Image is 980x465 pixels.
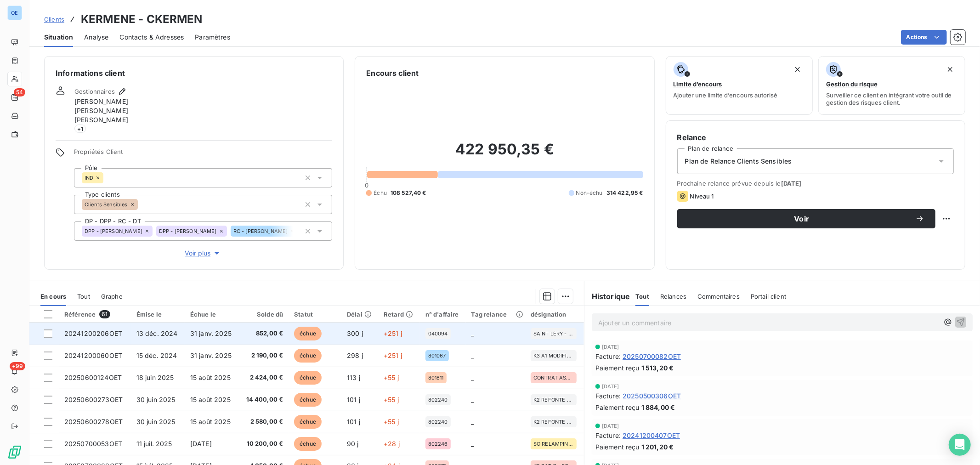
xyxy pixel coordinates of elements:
span: 13 déc. 2024 [136,329,178,337]
span: Voir plus [185,249,221,258]
span: 90 j [347,440,359,448]
h2: 422 950,35 € [366,140,643,168]
span: Relances [660,293,686,300]
span: échue [294,349,322,363]
span: Analyse [84,33,108,42]
span: Plan de Relance Clients Sensibles [685,157,792,166]
span: 801067 [428,353,446,358]
span: [DATE] [781,180,802,187]
span: +99 [10,362,25,370]
span: Contacts & Adresses [119,33,184,42]
span: [PERSON_NAME] [74,106,128,115]
div: Statut [294,311,336,318]
span: _ [471,374,474,381]
input: Ajouter une valeur [293,227,300,235]
span: 54 [14,88,25,96]
span: Situation [44,33,73,42]
span: Voir [688,215,915,222]
span: Commentaires [697,293,740,300]
input: Ajouter une valeur [138,200,145,209]
span: 20250500306OET [623,391,681,401]
span: 31 janv. 2025 [190,329,232,337]
span: 1 201,20 € [641,442,674,452]
span: 300 j [347,329,363,337]
span: Facture : [595,431,621,440]
span: +28 j [384,440,400,448]
h6: Historique [584,291,630,302]
span: _ [471,396,474,403]
span: 801811 [428,375,444,380]
span: 20250700053OET [64,440,122,448]
span: _ [471,440,474,448]
span: +251 j [384,352,402,359]
span: 20250700082OET [623,352,681,361]
span: 18 juin 2025 [136,374,174,381]
span: 1 513,20 € [641,363,674,373]
span: _ [471,418,474,425]
span: [DATE] [190,440,212,448]
span: SAINT LÉRY - RÉGIE [DATE] - [DATE] [533,331,574,336]
span: 61 [99,310,110,318]
span: En cours [40,293,66,300]
h6: Informations client [56,68,332,79]
span: 20241200060OET [64,352,122,359]
span: 15 août 2025 [190,374,231,381]
span: [DATE] [602,344,619,350]
span: 20241200206OET [64,329,122,337]
span: Surveiller ce client en intégrant votre outil de gestion des risques client. [826,91,957,106]
span: 314 422,95 € [606,189,643,197]
span: IND [85,175,93,181]
span: échue [294,327,322,340]
span: 20250600124OET [64,374,122,381]
div: Open Intercom Messenger [949,434,971,456]
h6: Relance [677,132,954,143]
span: +55 j [384,396,399,403]
span: RC - [PERSON_NAME] [233,228,288,234]
span: 1 884,00 € [641,403,675,412]
div: OE [7,6,22,20]
span: 113 j [347,374,360,381]
span: 14 400,00 € [244,395,283,404]
span: 2 580,00 € [244,417,283,426]
span: Portail client [751,293,786,300]
h3: KERMENE - CKERMEN [81,11,203,28]
span: 15 août 2025 [190,396,231,403]
span: [DATE] [602,384,619,389]
a: Clients [44,15,64,24]
span: Clients Sensibles [85,202,128,207]
span: Paiement reçu [595,403,640,412]
span: Propriétés Client [74,148,332,161]
span: 2 190,00 € [244,351,283,360]
input: Ajouter une valeur [103,174,111,182]
span: [DATE] [602,423,619,429]
span: 108 527,40 € [391,189,426,197]
div: Solde dû [244,311,283,318]
span: Niveau 1 [690,193,714,200]
span: K3 A1 MODIFICATIONS PLAFONDS - 2ÈME PARTIE [533,353,574,358]
span: [PERSON_NAME] [74,97,128,106]
span: 11 juil. 2025 [136,440,172,448]
span: 298 j [347,352,363,359]
span: Paiement reçu [595,442,640,452]
button: Gestion du risqueSurveiller ce client en intégrant votre outil de gestion des risques client. [818,56,965,115]
button: Voir [677,209,935,228]
span: 2 424,00 € [244,373,283,382]
span: 802246 [428,441,448,447]
span: 10 200,00 € [244,439,283,448]
span: +251 j [384,329,402,337]
span: Gestion du risque [826,80,878,88]
div: Référence [64,310,125,318]
span: 15 déc. 2024 [136,352,177,359]
span: Graphe [101,293,123,300]
span: Prochaine relance prévue depuis le [677,180,954,187]
span: Facture : [595,352,621,361]
span: 30 juin 2025 [136,396,176,403]
span: + 1 [74,125,86,133]
span: échue [294,371,322,385]
span: K2 REFONTE AIR COMPRIMÉ [533,419,574,425]
div: Tag relance [471,311,520,318]
span: 15 août 2025 [190,418,231,425]
span: Paramètres [195,33,230,42]
span: DPP - [PERSON_NAME] [159,228,217,234]
div: Retard [384,311,414,318]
